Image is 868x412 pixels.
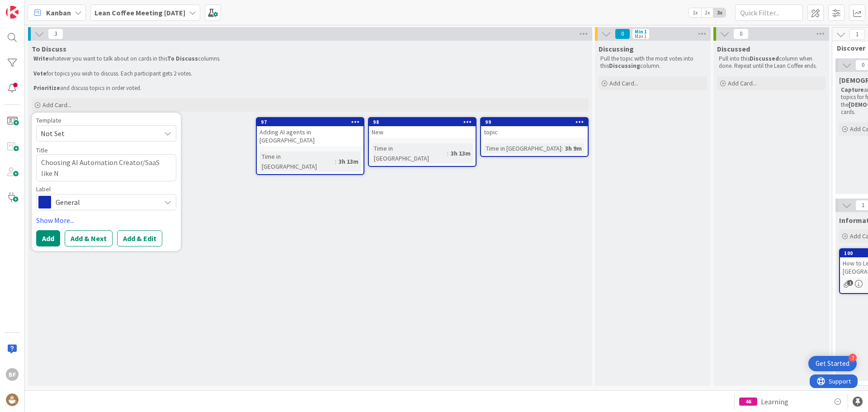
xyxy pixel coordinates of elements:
span: 2x [701,8,713,17]
span: Add Card... [42,101,71,109]
div: 99 [481,118,588,126]
textarea: Choosing AI Automation Creator/SaaS like N [36,154,176,181]
span: : [561,143,563,153]
button: Add [36,230,60,246]
a: 98NewTime in [GEOGRAPHIC_DATA]:3h 13m [368,117,476,167]
div: Open Get Started checklist, remaining modules: 3 [808,356,857,371]
a: Show More... [36,215,176,226]
div: 3h 13m [336,156,361,166]
strong: Discussed [750,55,779,62]
span: 1 [847,280,853,286]
p: Pull into this column when done. Repeat until the Lean Coffee ends. [719,55,824,70]
div: 98 [373,119,476,125]
strong: Vote [33,70,47,77]
span: 3 [48,28,63,39]
strong: To Discuss [167,55,198,62]
span: 1x [689,8,701,17]
span: Discussed [717,44,750,53]
span: : [447,148,448,158]
button: Add & Next [65,230,113,246]
span: To Discuss [32,44,66,53]
span: Not Set [41,128,154,139]
div: Min 1 [635,29,647,34]
div: 3 [849,354,857,362]
span: : [335,156,336,166]
img: Visit kanbanzone.com [6,6,19,19]
div: BF [6,368,19,381]
span: Discussing [599,44,634,53]
span: Support [19,1,41,12]
div: Adding AI agents in [GEOGRAPHIC_DATA] [257,126,363,146]
label: Title [36,146,48,154]
span: 0 [733,28,749,39]
span: 1 [849,29,865,40]
div: 3h 13m [448,148,473,158]
span: Template [36,117,61,123]
div: 99topic [481,118,588,138]
div: 97 [261,119,363,125]
div: topic [481,126,588,138]
span: Add Card... [609,79,638,87]
p: and discuss topics in order voted. [33,85,587,92]
a: 97Adding AI agents in [GEOGRAPHIC_DATA]Time in [GEOGRAPHIC_DATA]:3h 13m [256,117,364,175]
div: 46 [739,398,757,406]
div: 99 [485,119,588,125]
span: Add Card... [728,79,757,87]
strong: Prioritize [33,84,60,92]
span: 3x [713,8,726,17]
p: whatever you want to talk about on cards in this columns. [33,55,587,62]
img: avatar [6,393,19,406]
div: 3h 9m [563,143,584,153]
strong: Discussing [609,62,640,70]
div: 98New [369,118,476,138]
span: 0 [615,28,630,39]
p: for topics you wish to discuss. Each participant gets 2 votes. [33,70,587,77]
div: Max 1 [635,34,646,38]
span: Learning [761,396,788,407]
strong: Write [33,55,49,62]
p: Pull the topic with the most votes into this column. [600,55,705,70]
b: Lean Coffee Meeting [DATE] [94,8,185,17]
strong: Capture [841,86,864,94]
div: 98 [369,118,476,126]
div: Get Started [816,359,849,368]
span: General [56,196,156,208]
div: New [369,126,476,138]
button: Add & Edit [117,230,162,246]
span: Kanban [46,7,71,18]
div: 97Adding AI agents in [GEOGRAPHIC_DATA] [257,118,363,146]
div: Time in [GEOGRAPHIC_DATA] [259,152,335,171]
span: Label [36,186,51,192]
div: Time in [GEOGRAPHIC_DATA] [372,143,447,163]
div: Time in [GEOGRAPHIC_DATA] [484,143,561,153]
a: 99topicTime in [GEOGRAPHIC_DATA]:3h 9m [480,117,589,157]
input: Quick Filter... [735,5,803,21]
div: 97 [257,118,363,126]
